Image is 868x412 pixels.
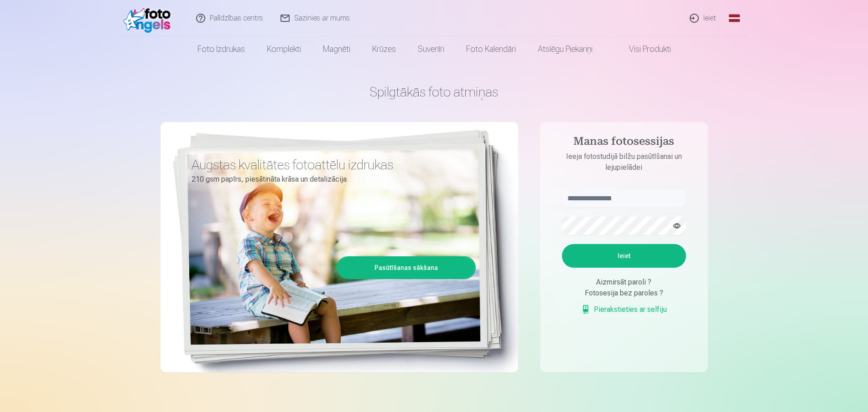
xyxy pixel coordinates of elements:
[123,4,176,33] img: /fa1
[187,36,256,62] a: Foto izdrukas
[192,157,469,173] h3: Augstas kvalitātes fotoattēlu izdrukas
[562,277,686,288] div: Aizmirsāt paroli ?
[361,36,407,62] a: Krūzes
[562,244,686,268] button: Ieiet
[161,84,708,100] h1: Spilgtākās foto atmiņas
[455,36,527,62] a: Foto kalendāri
[562,288,686,299] div: Fotosesija bez paroles ?
[312,36,361,62] a: Magnēti
[192,173,469,186] p: 210 gsm papīrs, piesātināta krāsa un detalizācija
[603,36,682,62] a: Visi produkti
[553,135,695,151] h4: Manas fotosessijas
[256,36,312,62] a: Komplekti
[407,36,455,62] a: Suvenīri
[338,258,474,278] a: Pasūtīšanas sākšana
[527,36,603,62] a: Atslēgu piekariņi
[553,151,695,173] p: Ieeja fotostudijā bilžu pasūtīšanai un lejupielādei
[581,304,667,315] a: Pierakstieties ar selfiju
